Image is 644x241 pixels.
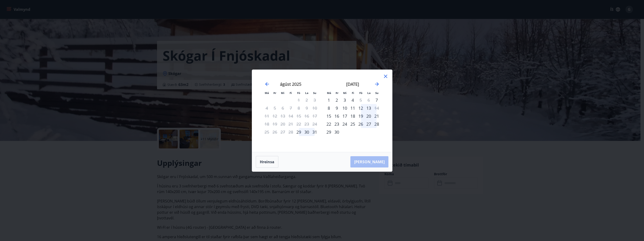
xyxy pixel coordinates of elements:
td: Choose laugardagur, 27. september 2025 as your check-in date. It’s available. [365,120,373,128]
div: 10 [341,104,349,112]
td: Choose sunnudagur, 31. ágúst 2025 as your check-in date. It’s available. [311,128,319,136]
div: 19 [357,112,365,120]
div: 31 [311,128,319,136]
td: Not available. föstudagur, 22. ágúst 2025 [295,120,303,128]
td: Choose sunnudagur, 28. september 2025 as your check-in date. It’s available. [373,120,381,128]
div: 20 [365,112,373,120]
div: 11 [349,104,357,112]
td: Not available. fimmtudagur, 14. ágúst 2025 [287,112,295,120]
div: 3 [341,96,349,104]
td: Choose þriðjudagur, 30. september 2025 as your check-in date. It’s available. [333,128,341,136]
td: Choose laugardagur, 13. september 2025 as your check-in date. It’s available. [365,104,373,112]
div: 23 [333,120,341,128]
div: Aðeins innritun í boði [373,96,381,104]
td: Choose föstudagur, 26. september 2025 as your check-in date. It’s available. [357,120,365,128]
td: Choose mánudagur, 8. september 2025 as your check-in date. It’s available. [325,104,333,112]
td: Choose þriðjudagur, 16. september 2025 as your check-in date. It’s available. [333,112,341,120]
td: Choose mánudagur, 22. september 2025 as your check-in date. It’s available. [325,120,333,128]
td: Choose föstudagur, 19. september 2025 as your check-in date. It’s available. [357,112,365,120]
td: Choose mánudagur, 29. september 2025 as your check-in date. It’s available. [325,128,333,136]
div: 30 [303,128,311,136]
td: Choose föstudagur, 29. ágúst 2025 as your check-in date. It’s available. [295,128,303,136]
div: 24 [341,120,349,128]
div: 2 [333,96,341,104]
td: Choose fimmtudagur, 25. september 2025 as your check-in date. It’s available. [349,120,357,128]
div: Calendar [258,75,387,146]
div: 30 [333,128,341,136]
td: Choose miðvikudagur, 10. september 2025 as your check-in date. It’s available. [341,104,349,112]
td: Not available. þriðjudagur, 12. ágúst 2025 [271,112,279,120]
td: Not available. fimmtudagur, 28. ágúst 2025 [287,128,295,136]
small: La [367,91,371,95]
td: Choose fimmtudagur, 18. september 2025 as your check-in date. It’s available. [349,112,357,120]
div: 28 [373,120,381,128]
td: Choose sunnudagur, 21. september 2025 as your check-in date. It’s available. [373,112,381,120]
strong: ágúst 2025 [280,81,301,87]
td: Choose miðvikudagur, 24. september 2025 as your check-in date. It’s available. [341,120,349,128]
div: 12 [357,104,365,112]
td: Not available. mánudagur, 4. ágúst 2025 [263,104,271,112]
td: Not available. mánudagur, 18. ágúst 2025 [263,120,271,128]
div: 21 [373,112,381,120]
td: Not available. sunnudagur, 3. ágúst 2025 [311,96,319,104]
td: Not available. laugardagur, 2. ágúst 2025 [303,96,311,104]
small: Má [265,91,269,95]
div: 1 [325,96,333,104]
td: Not available. mánudagur, 11. ágúst 2025 [263,112,271,120]
small: Þr [273,91,276,95]
div: 29 [325,128,333,136]
div: 8 [325,104,333,112]
td: Not available. sunnudagur, 14. september 2025 [373,104,381,112]
td: Not available. föstudagur, 1. ágúst 2025 [295,96,303,104]
td: Not available. sunnudagur, 10. ágúst 2025 [311,104,319,112]
div: Move forward to switch to the next month. [374,81,380,87]
div: 26 [357,120,365,128]
div: 4 [349,96,357,104]
td: Not available. föstudagur, 15. ágúst 2025 [295,112,303,120]
td: Choose þriðjudagur, 23. september 2025 as your check-in date. It’s available. [333,120,341,128]
td: Choose laugardagur, 20. september 2025 as your check-in date. It’s available. [365,112,373,120]
small: Má [327,91,331,95]
td: Not available. föstudagur, 8. ágúst 2025 [295,104,303,112]
strong: [DATE] [346,81,359,87]
small: Fi [290,91,292,95]
small: Fi [352,91,354,95]
div: Aðeins útritun í boði [357,96,365,104]
div: 27 [365,120,373,128]
td: Not available. föstudagur, 5. september 2025 [357,96,365,104]
td: Choose mánudagur, 15. september 2025 as your check-in date. It’s available. [325,112,333,120]
small: Fö [297,91,300,95]
td: Not available. fimmtudagur, 7. ágúst 2025 [287,104,295,112]
td: Not available. miðvikudagur, 6. ágúst 2025 [279,104,287,112]
td: Not available. laugardagur, 23. ágúst 2025 [303,120,311,128]
small: Fö [359,91,362,95]
td: Not available. laugardagur, 16. ágúst 2025 [303,112,311,120]
small: Su [313,91,316,95]
td: Not available. laugardagur, 6. september 2025 [365,96,373,104]
td: Choose fimmtudagur, 11. september 2025 as your check-in date. It’s available. [349,104,357,112]
td: Not available. miðvikudagur, 27. ágúst 2025 [279,128,287,136]
div: 13 [365,104,373,112]
small: La [305,91,308,95]
td: Not available. fimmtudagur, 21. ágúst 2025 [287,120,295,128]
td: Choose miðvikudagur, 17. september 2025 as your check-in date. It’s available. [341,112,349,120]
div: 22 [325,120,333,128]
small: Mi [343,91,347,95]
small: Þr [336,91,338,95]
small: Mi [281,91,284,95]
td: Choose laugardagur, 30. ágúst 2025 as your check-in date. It’s available. [303,128,311,136]
div: 17 [341,112,349,120]
small: Su [375,91,379,95]
td: Not available. mánudagur, 25. ágúst 2025 [263,128,271,136]
td: Not available. laugardagur, 9. ágúst 2025 [303,104,311,112]
td: Not available. sunnudagur, 17. ágúst 2025 [311,112,319,120]
td: Choose sunnudagur, 7. september 2025 as your check-in date. It’s available. [373,96,381,104]
td: Choose þriðjudagur, 2. september 2025 as your check-in date. It’s available. [333,96,341,104]
td: Not available. miðvikudagur, 20. ágúst 2025 [279,120,287,128]
td: Choose miðvikudagur, 3. september 2025 as your check-in date. It’s available. [341,96,349,104]
td: Not available. þriðjudagur, 26. ágúst 2025 [271,128,279,136]
td: Choose mánudagur, 1. september 2025 as your check-in date. It’s available. [325,96,333,104]
div: 16 [333,112,341,120]
td: Not available. þriðjudagur, 5. ágúst 2025 [271,104,279,112]
td: Choose föstudagur, 12. september 2025 as your check-in date. It’s available. [357,104,365,112]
